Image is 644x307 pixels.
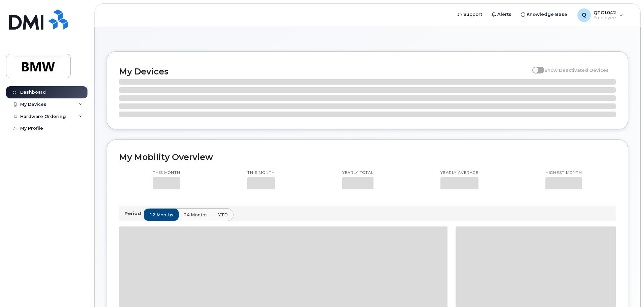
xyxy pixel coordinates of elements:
p: Highest month [545,170,582,176]
span: Show Deactivated Devices [544,67,609,73]
p: Yearly average [440,170,478,176]
span: 24 months [184,212,208,218]
span: YTD [218,212,228,218]
p: This month [247,170,275,176]
input: Show Deactivated Devices [532,64,538,69]
h2: My Mobility Overview [119,152,616,162]
p: Yearly total [342,170,373,176]
p: Period [124,210,144,217]
p: This month [153,170,180,176]
h2: My Devices [119,66,529,76]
